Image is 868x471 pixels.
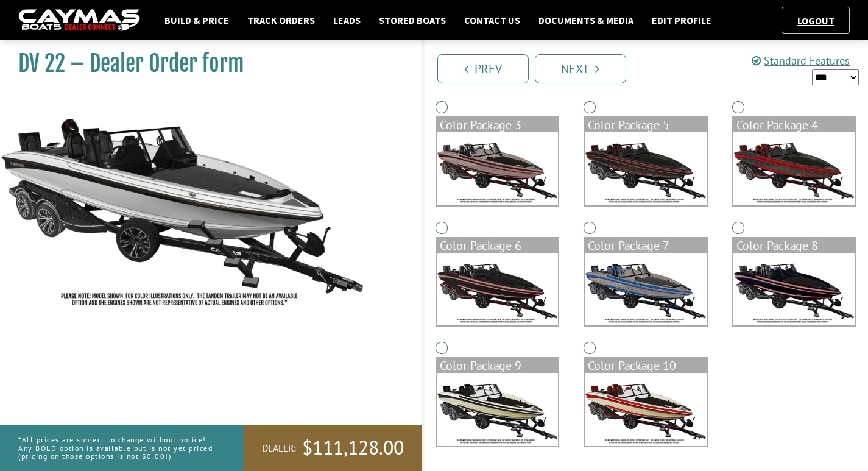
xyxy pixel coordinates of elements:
img: color_package_370.png [437,373,559,446]
a: Next [535,54,626,83]
img: color_package_366.png [733,132,855,205]
div: Color Package 3 [437,118,559,132]
a: Build & Price [158,12,235,28]
a: Dealer:$111,128.00 [244,425,422,471]
a: Track Orders [241,12,321,28]
div: Color Package 9 [437,358,559,373]
div: Color Package 10 [585,358,707,373]
div: Color Package 6 [437,238,559,253]
div: Color Package 4 [733,118,855,132]
p: *All prices are subject to change without notice! Any BOLD option is available but is not yet pri... [18,430,216,466]
img: color_package_369.png [733,253,855,326]
a: Standard Features [752,54,850,68]
div: Color Package 8 [733,238,855,253]
span: $111,128.00 [302,435,404,461]
span: Dealer: [262,442,296,455]
img: color_package_371.png [585,373,707,446]
a: Stored Boats [373,12,452,28]
a: Contact Us [458,12,526,28]
a: Documents & Media [532,12,640,28]
img: caymas-dealer-connect-2ed40d3bc7270c1d8d7ffb4b79bf05adc795679939227970def78ec6f6c03838.gif [18,9,140,32]
a: Edit Profile [646,12,718,28]
img: color_package_365.png [585,132,707,205]
a: Leads [327,12,367,28]
img: color_package_364.png [437,132,559,205]
div: Color Package 7 [585,238,707,253]
img: color_package_367.png [437,253,559,326]
h1: DV 22 – Dealer Order form [18,50,392,77]
a: Logout [791,15,841,27]
div: Color Package 5 [585,118,707,132]
a: Prev [437,54,529,83]
img: color_package_368.png [585,253,707,326]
